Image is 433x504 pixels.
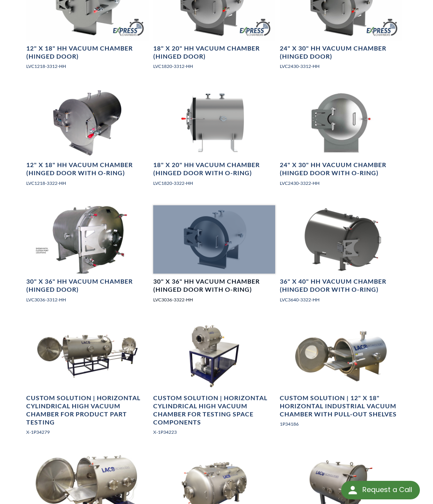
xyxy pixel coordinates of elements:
[26,89,149,193] a: LVC1218-3322-HH, angled view12" X 18" HH Vacuum Chamber (Hinged Door with O-ring)LVC1218-3322-HH
[153,44,276,61] h4: 18" X 20" HH Vacuum Chamber (Hinged Door)
[153,89,276,193] a: LVC1820-3322-HH Horizontal Vacuum Chamber, side view18" X 20" HH Vacuum Chamber (Hinged Door with...
[280,420,402,428] p: 1P34186
[153,63,276,70] p: LVC1820-3312-HH
[280,44,402,61] h4: 24" X 30" HH Vacuum Chamber (Hinged Door)
[280,277,402,294] h4: 36" X 40" HH Vacuum Chamber (Hinged Door with O-ring)
[26,205,149,310] a: Horizontal High Vacuum Chamber, left side angle view30" X 36" HH Vacuum Chamber (Hinged Door)LVC3...
[26,394,149,426] h4: Custom Solution | Horizontal Cylindrical High Vacuum Chamber for Product Part Testing
[26,63,149,70] p: LVC1218-3312-HH
[153,161,276,177] h4: 18" X 20" HH Vacuum Chamber (Hinged Door with O-ring)
[26,296,149,303] p: LVC3036-3312-HH
[153,394,276,426] h4: Custom Solution | Horizontal Cylindrical High Vacuum Chamber for Testing Space Components
[153,205,276,310] a: LVC2430-3322-HH Horizontal Vacuum Chamber Hinged Door, right side angle view30" X 36" HH Vacuum C...
[280,296,402,303] p: LVC3640-3322-HH
[280,161,402,177] h4: 24" X 30" HH Vacuum Chamber (Hinged Door with O-ring)
[26,44,149,61] h4: 12" X 18" HH Vacuum Chamber (Hinged Door)
[26,277,149,294] h4: 30" X 36" HH Vacuum Chamber (Hinged Door)
[153,322,276,442] a: Horizontal Cylindrical High Vacuum Chamber, angled viewCustom Solution | Horizontal Cylindrical H...
[280,179,402,187] p: LVC2430-3322-HH
[280,89,402,193] a: LVC2430-3322-HH Vacuum Chamber, front view24" X 30" HH Vacuum Chamber (Hinged Door with O-ring)LV...
[153,428,276,436] p: X-1P34223
[280,205,402,310] a: 36" X 40" HH VACUUM CHAMBER Left view36" X 40" HH Vacuum Chamber (Hinged Door with O-ring)LVC3640...
[341,481,420,499] div: Request a Call
[153,296,276,303] p: LVC3036-3322-HH
[280,322,402,434] a: 12" X 18" HorizontaI Industrial Vacuum Chamber, open door, shelves outCustom Solution | 12" X 18"...
[153,179,276,187] p: LVC1820-3322-HH
[26,428,149,436] p: X-1P34279
[26,322,149,442] a: Custom Solution | Horizontal Cylindrical High Vacuum Chamber, doors open, side viewCustom Solutio...
[280,394,402,418] h4: Custom Solution | 12" X 18" Horizontal Industrial Vacuum Chamber With Pull-out Shelves
[153,277,276,294] h4: 30" X 36" HH Vacuum Chamber (Hinged Door with O-ring)
[26,179,149,187] p: LVC1218-3322-HH
[347,484,359,496] img: round button
[280,63,402,70] p: LVC2430-3312-HH
[362,481,412,499] div: Request a Call
[26,161,149,177] h4: 12" X 18" HH Vacuum Chamber (Hinged Door with O-ring)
